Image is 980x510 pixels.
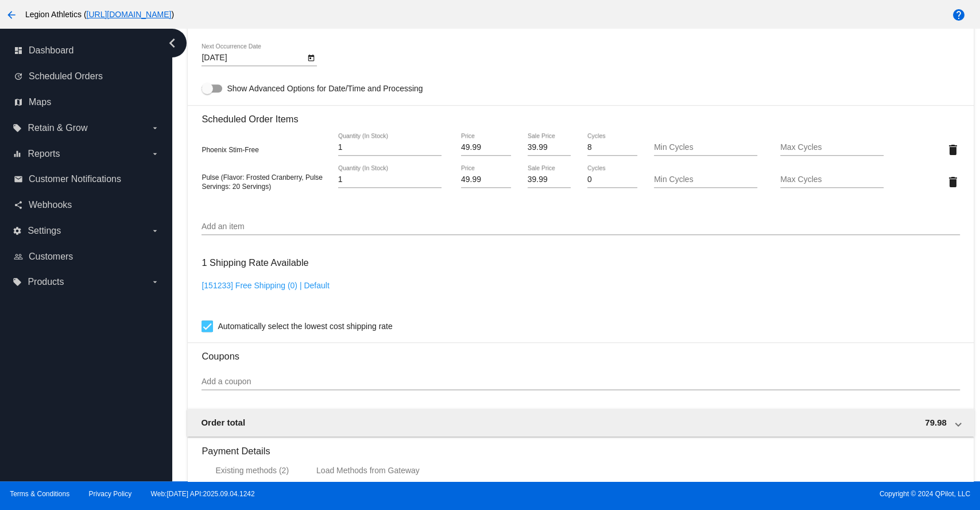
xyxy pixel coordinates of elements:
[187,409,974,436] mat-expansion-panel-header: Order total 79.98
[202,437,959,457] h3: Payment Details
[29,71,103,82] span: Scheduled Orders
[780,143,884,152] input: Max Cycles
[654,143,757,152] input: Min Cycles
[28,277,64,287] span: Products
[29,200,72,210] span: Webhooks
[10,490,69,498] a: Terms & Conditions
[202,173,323,191] span: Pulse (Flavor: Frosted Cranberry, Pulse Servings: 20 Servings)
[202,146,258,154] span: Phoenix Stim-Free
[202,342,959,362] h3: Coupons
[218,319,392,333] span: Automatically select the lowest cost shipping rate
[14,93,160,111] a: map Maps
[14,46,23,55] i: dashboard
[87,10,172,19] a: [URL][DOMAIN_NAME]
[14,170,160,188] a: email Customer Notifications
[150,123,160,133] i: arrow_drop_down
[151,490,255,498] a: Web:[DATE] API:2025.09.04.1242
[14,98,23,107] i: map
[13,149,22,159] i: equalizer
[89,490,132,498] a: Privacy Policy
[28,123,87,133] span: Retain & Grow
[215,466,289,475] div: Existing methods (2)
[461,175,511,184] input: Price
[202,53,305,63] input: Next Occurrence Date
[202,222,959,231] input: Add an item
[316,466,420,475] div: Load Methods from Gateway
[150,277,160,287] i: arrow_drop_down
[14,200,23,210] i: share
[654,175,757,184] input: Min Cycles
[29,97,51,107] span: Maps
[461,143,511,152] input: Price
[14,67,160,86] a: update Scheduled Orders
[14,248,160,266] a: people_outline Customers
[587,143,637,152] input: Cycles
[338,143,441,152] input: Quantity (In Stock)
[25,10,174,19] span: Legion Athletics ( )
[202,250,308,275] h3: 1 Shipping Rate Available
[202,377,959,387] input: Add a coupon
[201,418,245,427] span: Order total
[946,143,959,157] mat-icon: delete
[29,252,73,262] span: Customers
[528,175,571,184] input: Sale Price
[150,149,160,159] i: arrow_drop_down
[13,123,22,133] i: local_offer
[528,143,571,152] input: Sale Price
[14,72,23,81] i: update
[29,174,121,184] span: Customer Notifications
[202,281,329,290] a: [151233] Free Shipping (0) | Default
[163,34,181,52] i: chevron_left
[14,252,23,261] i: people_outline
[952,8,966,22] mat-icon: help
[338,175,441,184] input: Quantity (In Stock)
[29,45,73,56] span: Dashboard
[500,490,970,498] span: Copyright © 2024 QPilot, LLC
[150,226,160,235] i: arrow_drop_down
[305,51,317,63] button: Open calendar
[5,8,18,22] mat-icon: arrow_back
[227,83,423,94] span: Show Advanced Options for Date/Time and Processing
[925,418,947,427] span: 79.98
[14,196,160,214] a: share Webhooks
[28,226,61,236] span: Settings
[28,149,60,159] span: Reports
[14,175,23,184] i: email
[202,105,959,125] h3: Scheduled Order Items
[13,277,22,287] i: local_offer
[13,226,22,235] i: settings
[14,41,160,60] a: dashboard Dashboard
[946,175,959,189] mat-icon: delete
[587,175,637,184] input: Cycles
[780,175,884,184] input: Max Cycles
